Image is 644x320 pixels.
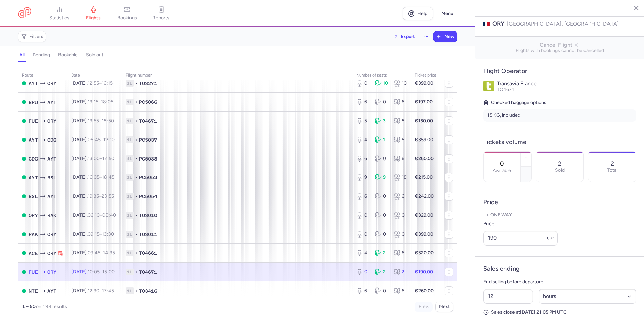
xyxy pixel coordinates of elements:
span: Help [417,11,427,16]
strong: €399.00 [415,80,433,86]
span: [GEOGRAPHIC_DATA], [GEOGRAPHIC_DATA] [507,20,619,28]
h4: sold out [86,52,103,58]
span: 1L [126,80,134,87]
span: Menara, Marrakesh, Morocco [47,212,56,219]
span: 1L [126,287,134,294]
div: 3 [375,118,388,124]
span: Cancel Flight [481,42,639,48]
span: • [135,250,138,256]
span: TO3011 [139,231,157,238]
span: Charles De Gaulle, Paris, France [29,155,38,163]
time: 06:10 [88,212,100,218]
time: 18:45 [102,174,114,180]
span: [DATE], [71,288,114,294]
li: 15 KG, included [483,109,636,122]
time: 13:30 [102,231,114,237]
div: 9 [356,174,369,181]
div: 2 [393,269,407,275]
div: 4 [356,136,369,143]
time: 18:05 [101,99,113,105]
strong: €197.00 [415,99,433,105]
span: Orly, Paris, France [47,117,56,125]
span: – [88,174,114,180]
span: [DATE], [71,231,114,237]
span: – [88,99,113,105]
p: Sales close at [483,309,636,315]
span: reports [152,15,169,21]
span: Orly, Paris, France [47,231,56,238]
span: Lanzarote, Lanzarote, Spain [29,250,38,257]
div: 6 [356,155,369,162]
div: 5 [356,118,369,124]
time: 13:55 [88,118,99,124]
strong: 1 – 50 [22,304,36,310]
th: date [67,70,122,81]
h4: all [19,52,25,58]
button: Menu [437,7,457,20]
th: Flight number [122,70,352,81]
span: bookings [117,15,137,21]
span: Orly, Paris, France [47,250,56,257]
strong: €329.00 [415,212,433,218]
span: PC5054 [139,193,157,200]
time: 09:45 [88,250,100,256]
span: – [88,156,114,162]
span: TO3416 [139,287,157,294]
span: [DATE], [71,99,113,105]
span: PC5038 [139,155,157,162]
span: ORY [492,20,504,28]
span: 1L [126,250,134,256]
span: – [88,137,115,143]
div: 0 [356,269,369,275]
strong: €399.00 [415,231,433,237]
a: bookings [110,6,144,21]
strong: €320.00 [415,250,434,256]
span: Charles De Gaulle, Paris, France [47,136,56,144]
span: on 198 results [36,304,67,310]
span: [DATE], [71,156,114,162]
span: 1L [126,193,134,200]
span: Orly, Paris, France [29,212,38,219]
p: Transavia France [497,81,636,87]
span: [DATE], [71,137,115,143]
button: Next [435,302,453,312]
button: Prev. [415,302,433,312]
input: ## [483,289,533,304]
span: flights [86,15,101,21]
div: 6 [393,99,407,105]
th: Ticket price [411,70,440,81]
span: 1L [126,212,134,219]
div: 2 [375,269,388,275]
time: 17:45 [102,288,114,294]
strong: €190.00 [415,269,433,275]
div: 1 [375,136,388,143]
span: TO4661 [139,250,157,256]
th: number of seats [352,70,411,81]
a: CitizenPlane red outlined logo [18,7,31,20]
span: 1L [126,231,134,238]
a: Help [403,7,433,20]
strong: €260.00 [415,156,434,162]
span: TO4671 [139,269,157,275]
p: One way [483,212,636,218]
button: New [433,31,457,42]
span: Nantes Atlantique, Nantes, France [29,287,38,295]
div: 0 [375,287,388,294]
span: • [135,269,138,275]
strong: €242.00 [415,193,434,199]
span: [DATE], [71,193,114,199]
button: Filters [18,31,46,42]
div: 4 [356,250,369,256]
span: [DATE], [71,212,116,218]
div: 0 [375,155,388,162]
span: • [135,231,138,238]
span: Antalya, Antalya, Turkey [47,287,56,295]
time: 19:35 [88,193,99,199]
h4: Tickets volume [483,138,636,146]
div: 5 [393,136,407,143]
h4: Sales ending [483,265,520,273]
span: 1L [126,136,134,143]
time: 08:40 [102,212,116,218]
div: 18 [393,174,407,181]
p: 2 [558,160,562,167]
